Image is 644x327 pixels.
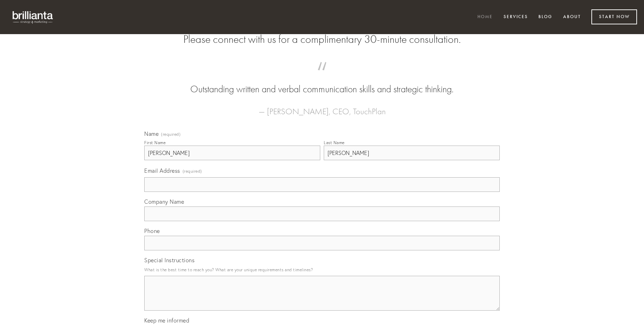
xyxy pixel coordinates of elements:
[144,317,189,324] span: Keep me informed
[144,130,159,137] span: Name
[499,11,532,23] a: Services
[144,167,180,174] span: Email Address
[155,96,489,118] figcaption: — [PERSON_NAME], CEO, TouchPlan
[473,11,497,23] a: Home
[183,166,202,176] span: (required)
[144,33,500,46] h2: Please connect with us for a complimentary 30-minute consultation.
[7,7,59,27] img: brillianta - research, strategy, marketing
[144,198,184,205] span: Company Name
[534,11,557,23] a: Blog
[324,140,345,145] div: Last Name
[559,11,585,23] a: About
[155,69,489,83] span: “
[144,140,166,145] div: First Name
[144,257,194,264] span: Special Instructions
[144,227,160,234] span: Phone
[155,69,489,96] blockquote: Outstanding written and verbal communication skills and strategic thinking.
[144,265,500,274] p: What is the best time to reach you? What are your unique requirements and timelines?
[591,9,637,24] a: Start Now
[161,132,181,137] span: (required)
